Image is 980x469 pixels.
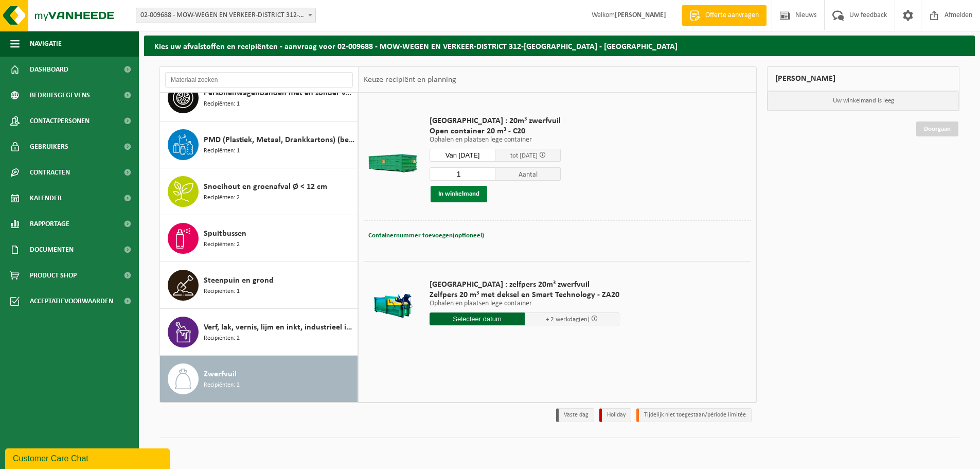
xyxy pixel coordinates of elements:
span: Recipiënten: 1 [204,99,240,109]
h2: Kies uw afvalstoffen en recipiënten - aanvraag voor 02-009688 - MOW-WEGEN EN VERKEER-DISTRICT 312... [144,36,975,56]
button: Steenpuin en grond Recipiënten: 1 [160,262,358,309]
span: [GEOGRAPHIC_DATA] : zelfpers 20m³ zwerfvuil [430,280,619,290]
span: Spuitbussen [204,228,246,240]
button: Snoeihout en groenafval Ø < 12 cm Recipiënten: 2 [160,168,358,215]
span: Recipiënten: 1 [204,287,240,297]
span: Navigatie [30,31,62,57]
p: Uw winkelmand is leeg [768,91,959,111]
span: Aantal [495,167,561,181]
button: PMD (Plastiek, Metaal, Drankkartons) (bedrijven) Recipiënten: 1 [160,121,358,168]
button: Spuitbussen Recipiënten: 2 [160,215,358,262]
input: Selecteer datum [430,149,495,162]
span: + 2 werkdag(en) [546,316,590,323]
div: [PERSON_NAME] [767,66,959,91]
span: Containernummer toevoegen(optioneel) [368,232,484,239]
span: Recipiënten: 2 [204,240,240,250]
span: Contracten [30,160,70,185]
span: Documenten [30,237,74,263]
p: Ophalen en plaatsen lege container [430,136,561,144]
span: Open container 20 m³ - C20 [430,126,561,136]
span: Recipiënten: 2 [204,380,240,390]
span: Zwerfvuil [204,368,237,380]
span: PMD (Plastiek, Metaal, Drankkartons) (bedrijven) [204,134,355,146]
a: Offerte aanvragen [682,5,767,26]
button: In winkelmand [431,186,487,202]
span: Recipiënten: 1 [204,146,240,156]
span: tot [DATE] [510,152,538,159]
span: Product Shop [30,263,77,288]
input: Materiaal zoeken [165,72,353,88]
li: Holiday [599,408,631,422]
input: Selecteer datum [430,312,525,325]
span: Snoeihout en groenafval Ø < 12 cm [204,181,327,193]
span: Recipiënten: 2 [204,334,240,343]
span: [GEOGRAPHIC_DATA] : 20m³ zwerfvuil [430,116,561,126]
li: Tijdelijk niet toegestaan/période limitée [636,408,752,422]
span: Gebruikers [30,134,68,160]
span: Dashboard [30,57,68,82]
button: Verf, lak, vernis, lijm en inkt, industrieel in kleinverpakking Recipiënten: 2 [160,309,358,356]
span: Bedrijfsgegevens [30,82,90,108]
iframe: chat widget [5,446,172,469]
strong: [PERSON_NAME] [615,11,666,19]
button: Containernummer toevoegen(optioneel) [367,229,485,243]
p: Ophalen en plaatsen lege container [430,300,619,307]
span: Kalender [30,185,62,211]
span: Verf, lak, vernis, lijm en inkt, industrieel in kleinverpakking [204,321,355,334]
li: Vaste dag [556,408,594,422]
span: Steenpuin en grond [204,274,274,287]
span: Recipiënten: 2 [204,193,240,203]
span: Personenwagenbanden met en zonder velg [204,87,355,99]
div: Keuze recipiënt en planning [359,67,461,93]
span: 02-009688 - MOW-WEGEN EN VERKEER-DISTRICT 312-KORTRIJK - KORTRIJK [136,8,315,23]
span: Offerte aanvragen [703,10,761,21]
span: Zelfpers 20 m³ met deksel en Smart Technology - ZA20 [430,290,619,300]
span: Acceptatievoorwaarden [30,288,113,314]
span: Contactpersonen [30,108,90,134]
span: Rapportage [30,211,69,237]
button: Personenwagenbanden met en zonder velg Recipiënten: 1 [160,75,358,121]
button: Zwerfvuil Recipiënten: 2 [160,356,358,402]
span: 02-009688 - MOW-WEGEN EN VERKEER-DISTRICT 312-KORTRIJK - KORTRIJK [136,8,316,23]
a: Doorgaan [916,121,958,136]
